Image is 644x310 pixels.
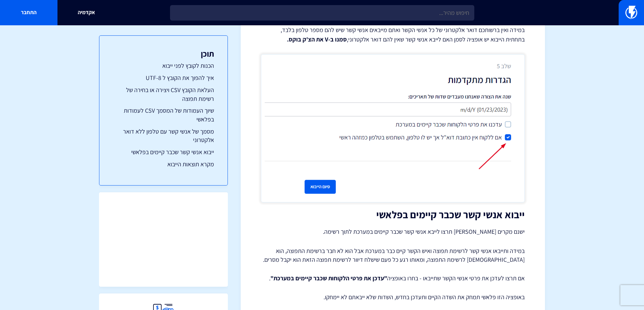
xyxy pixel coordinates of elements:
[113,106,214,123] a: שיוך העמודות של המסמך CSV לעמודות בפלאשי
[261,247,525,264] p: במידה ותייבאו אנשי קשר לרשימת תפוצה ואיש הקשר קיים כבר במערכת אבל הוא לא חבר ברשימת התפוצה, הוא [...
[261,209,525,220] h2: ייבוא אנשי קשר שכבר קיימים בפלאשי
[261,293,525,302] p: באופציה הזו פלאשי תמחק את השדה הקיים ותעדכן בחדש, השדות שלא ייבאתם לא יימחקו.
[113,127,214,144] a: מסמך של אנשי קשר עם טלפון ללא דואר אלקטרוני
[170,5,474,21] input: חיפוש מהיר...
[287,35,347,43] strong: סמנו ב-V את הצ'ק בוקס.
[261,227,525,236] p: ישנם מקרים [PERSON_NAME] תרצו לייבא אנשי קשר שכבר קיימים במערכת לתוך רשימה.
[270,274,387,282] strong: "עדכן את פרטי הלקוחות שכבר קיימים במערכת"
[261,274,525,283] p: אם תרצו לעדכן את פרטי אנשי הקשר שתייבאו - בחרו באופציה .
[113,86,214,103] a: העלאת הקובץ CSV ויצירה או בחירה של רשימת תפוצה
[113,61,214,70] a: הכנות לקובץ לפני ייבוא
[113,148,214,157] a: ייבוא אנשי קשר שכבר קיימים בפלאשי
[113,160,214,169] a: מקרא תוצאות הייבוא
[113,49,214,58] h3: תוכן
[113,74,214,82] a: איך להפוך את הקובץ ל UTF-8
[261,25,525,44] p: במידה ואין ברשותכם דואר אלקטרוני של כל אנשי הקשר ואתם מייבאים אנשי קשר שיש להם מספר טלפון בלבד, ב...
